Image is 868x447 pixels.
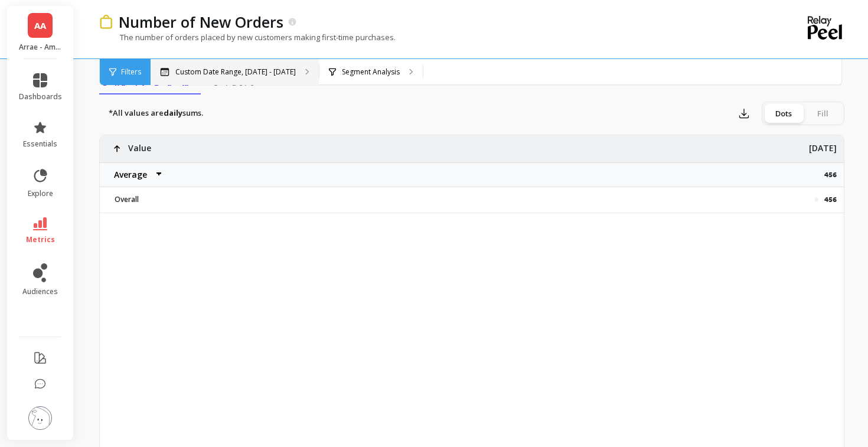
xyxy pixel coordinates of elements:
[107,195,211,204] p: Overall
[28,406,52,430] img: profile picture
[23,139,57,149] span: essentials
[19,92,62,102] span: dashboards
[164,107,182,118] strong: daily
[99,15,113,30] img: header icon
[824,195,837,204] p: 456
[121,67,141,77] span: Filters
[26,235,55,244] span: metrics
[22,287,58,296] span: audiences
[764,104,803,123] div: Dots
[175,67,296,77] p: Custom Date Range, [DATE] - [DATE]
[803,104,842,123] div: Fill
[342,67,400,77] p: Segment Analysis
[824,170,844,180] p: 456
[119,12,283,32] p: Number of New Orders
[99,32,396,43] p: The number of orders placed by new customers making first-time purchases.
[809,135,837,154] p: [DATE]
[128,135,151,154] p: Value
[109,107,203,119] p: *All values are sums.
[19,43,62,52] p: Arrae - Amazon
[34,19,46,32] span: AA
[28,189,53,198] span: explore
